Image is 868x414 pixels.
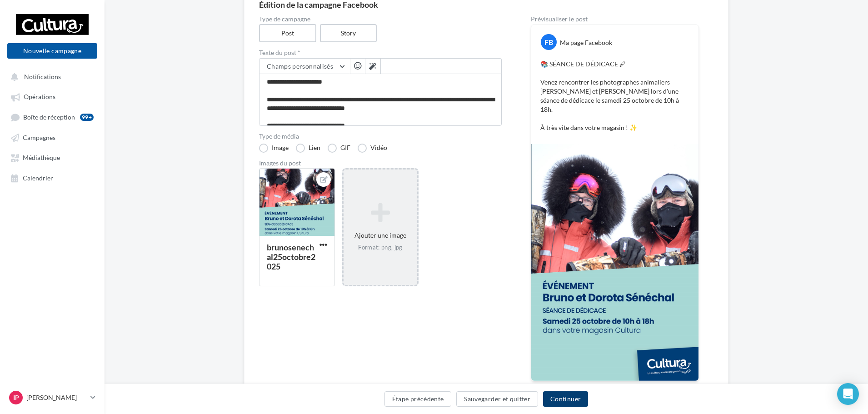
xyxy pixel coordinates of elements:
span: Calendrier [23,174,53,182]
div: Open Intercom Messenger [837,383,859,405]
label: Type de campagne [259,16,502,22]
div: FB [541,34,557,50]
button: Continuer [543,391,588,407]
div: Prévisualiser le post [531,16,699,22]
span: Médiathèque [23,154,60,162]
a: Campagnes [5,129,99,145]
div: 99+ [80,114,94,121]
div: Images du post [259,160,502,166]
span: Boîte de réception [23,113,75,121]
button: Notifications [5,68,95,85]
label: Story [320,24,377,42]
label: Type de média [259,133,502,140]
a: Opérations [5,88,99,105]
label: GIF [328,144,350,153]
div: Ma page Facebook [560,38,612,47]
div: Édition de la campagne Facebook [259,0,713,9]
span: Notifications [24,73,61,80]
label: Lien [296,144,320,153]
div: La prévisualisation est non-contractuelle [531,381,699,393]
a: IP [PERSON_NAME] [7,389,97,406]
a: Calendrier [5,170,99,186]
button: Étape précédente [384,391,452,407]
label: Vidéo [358,144,387,153]
span: Champs personnalisés [267,62,333,70]
p: [PERSON_NAME] [26,393,87,402]
span: Campagnes [23,134,55,141]
label: Texte du post * [259,50,502,56]
button: Champs personnalisés [259,59,350,74]
a: Médiathèque [5,149,99,165]
span: IP [13,393,19,402]
div: brunosenechal25octobre2025 [267,242,315,271]
button: Sauvegarder et quitter [456,391,538,407]
a: Boîte de réception99+ [5,109,99,125]
p: 📚 SÉANCE DE DÉDICACE 🖋 Venez rencontrer les photographes animaliers [PERSON_NAME] et [PERSON_NAME... [540,60,689,132]
label: Post [259,24,316,42]
button: Nouvelle campagne [7,43,97,59]
label: Image [259,144,289,153]
span: Opérations [24,93,55,101]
